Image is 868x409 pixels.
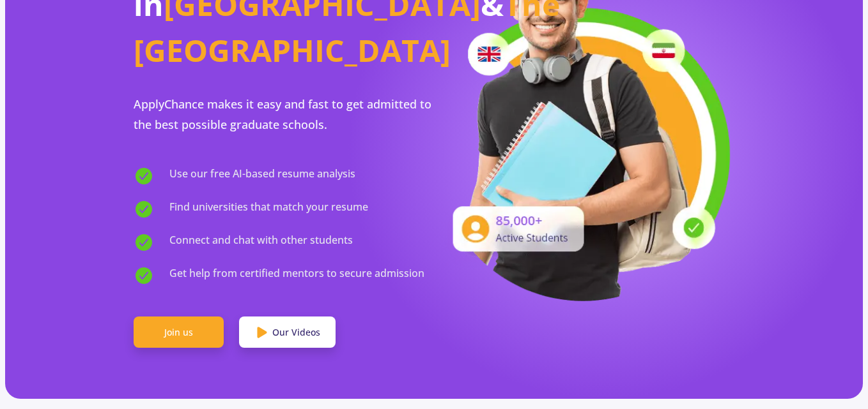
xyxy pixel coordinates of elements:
[239,316,336,348] a: Our Videos
[169,265,424,286] span: Get help from certified mentors to secure admission
[169,199,368,219] span: Find universities that match your resume
[134,316,224,348] a: Join us
[169,166,355,186] span: Use our free AI-based resume analysis
[169,232,353,253] span: Connect and chat with other students
[272,325,320,339] span: Our Videos
[134,96,431,132] span: ApplyChance makes it easy and fast to get admitted to the best possible graduate schools.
